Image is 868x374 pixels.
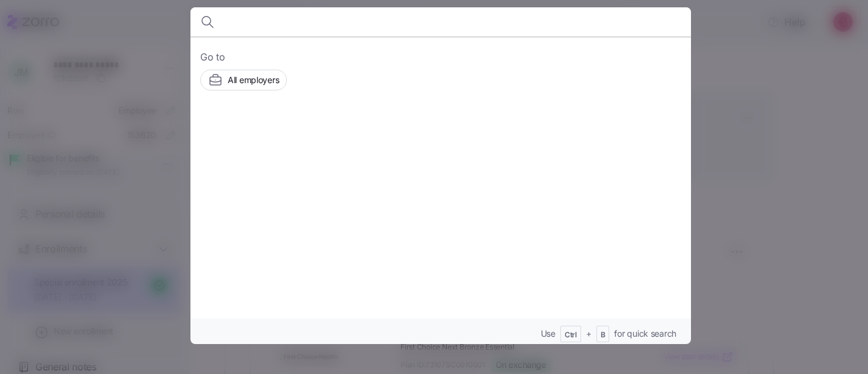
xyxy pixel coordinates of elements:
span: Use [541,328,555,340]
span: Ctrl [565,330,577,340]
button: All employers [200,70,287,90]
span: + [586,328,591,340]
span: B [601,330,606,340]
span: for quick search [614,328,676,340]
span: All employers [228,74,279,86]
span: Go to [200,50,681,65]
